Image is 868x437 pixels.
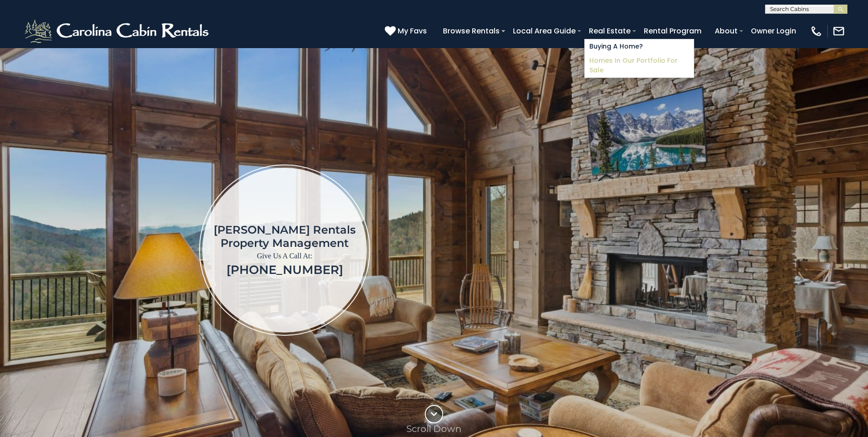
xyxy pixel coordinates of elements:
a: Rental Program [639,23,706,39]
img: mail-regular-white.png [832,25,845,38]
p: Give Us A Call At: [214,250,356,262]
img: White-1-2.png [23,17,213,45]
a: About [710,23,742,39]
iframe: New Contact Form [518,75,816,425]
a: Browse Rentals [438,23,504,39]
h1: [PERSON_NAME] Rentals Property Management [214,223,356,250]
a: Owner Login [746,23,801,39]
span: My Favs [398,25,427,37]
a: Real Estate [584,23,635,39]
img: phone-regular-white.png [810,25,823,38]
p: Scroll Down [406,423,462,434]
a: [PHONE_NUMBER] [226,262,343,277]
a: Homes in Our Portfolio For Sale [585,54,694,77]
a: Buying A Home? [585,39,694,54]
a: Local Area Guide [508,23,580,39]
a: My Favs [385,25,429,37]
